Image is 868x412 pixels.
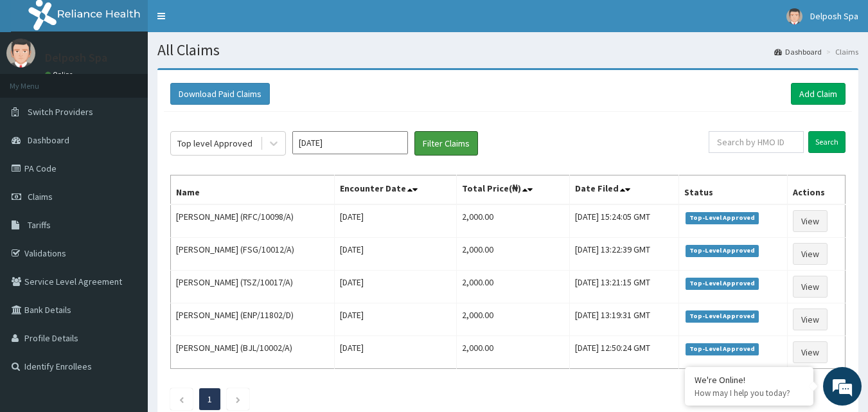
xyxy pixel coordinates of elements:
a: Next page [235,393,241,405]
td: [DATE] 12:50:24 GMT [569,336,678,369]
span: Top-Level Approved [686,310,759,322]
a: View [793,309,828,330]
a: Dashboard [774,46,822,57]
div: Minimize live chat window [211,6,242,37]
th: Actions [788,175,846,205]
td: [DATE] [334,336,456,369]
th: Status [678,175,787,205]
span: Top-Level Approved [686,343,759,355]
a: Online [45,70,76,79]
span: Claims [28,191,53,202]
h1: All Claims [157,42,858,58]
button: Filter Claims [414,131,478,156]
td: [DATE] [334,238,456,271]
div: Chat with us now [67,72,216,89]
td: [DATE] 13:19:31 GMT [569,303,678,336]
a: Add Claim [791,83,846,105]
a: View [793,341,828,363]
span: Tariffs [28,219,51,231]
td: 2,000.00 [456,238,569,271]
p: Delposh Spa [45,52,107,64]
span: Dashboard [28,134,69,146]
td: [PERSON_NAME] (RFC/10098/A) [171,204,335,238]
td: [PERSON_NAME] (ENP/11802/D) [171,303,335,336]
th: Total Price(₦) [456,175,569,205]
input: Search [808,131,846,153]
td: [DATE] 13:22:39 GMT [569,238,678,271]
td: 2,000.00 [456,303,569,336]
td: [PERSON_NAME] (TSZ/10017/A) [171,271,335,303]
a: Previous page [179,393,184,405]
div: We're Online! [695,374,804,386]
button: Download Paid Claims [170,83,270,105]
li: Claims [823,46,858,57]
span: Top-Level Approved [686,212,759,224]
td: [PERSON_NAME] (FSG/10012/A) [171,238,335,271]
th: Name [171,175,335,205]
p: How may I help you today? [695,388,804,399]
span: Delposh Spa [810,10,858,22]
textarea: Type your message and hit 'Enter' [6,275,245,320]
span: Top-Level Approved [686,245,759,256]
td: [DATE] [334,204,456,238]
td: [DATE] [334,303,456,336]
td: [DATE] 13:21:15 GMT [569,271,678,303]
td: [PERSON_NAME] (BJL/10002/A) [171,336,335,369]
span: Switch Providers [28,106,93,118]
img: User Image [786,8,802,24]
td: [DATE] [334,271,456,303]
span: We're online! [75,124,177,254]
input: Select Month and Year [292,131,408,154]
input: Search by HMO ID [709,131,804,153]
td: 2,000.00 [456,204,569,238]
td: 2,000.00 [456,271,569,303]
a: View [793,276,828,298]
a: Page 1 is your current page [208,393,212,405]
td: 2,000.00 [456,336,569,369]
img: User Image [6,39,35,67]
a: View [793,243,828,265]
span: Top-Level Approved [686,278,759,289]
a: View [793,210,828,232]
img: d_794563401_company_1708531726252_794563401 [24,64,52,96]
div: Top level Approved [177,137,252,150]
th: Encounter Date [334,175,456,205]
td: [DATE] 15:24:05 GMT [569,204,678,238]
th: Date Filed [569,175,678,205]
